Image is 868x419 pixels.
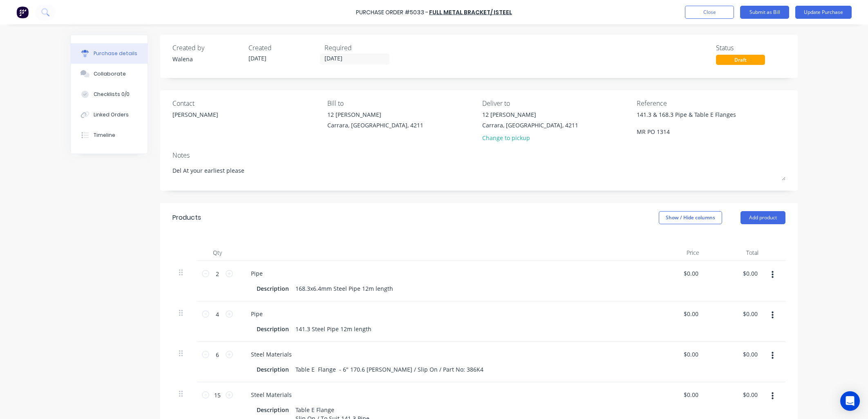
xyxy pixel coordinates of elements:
button: Close [685,6,734,19]
div: Carrara, [GEOGRAPHIC_DATA], 4211 [327,121,423,129]
div: Collaborate [94,70,126,78]
div: Table E Flange - 6" 170.6 [PERSON_NAME] / Slip On / Part No: 386K4 [292,363,487,375]
div: Steel Materials [244,348,298,360]
div: Notes [172,150,785,160]
div: Required [324,43,394,53]
div: Description [253,283,292,294]
button: Checklists 0/0 [71,84,148,105]
div: Bill to [327,98,476,108]
div: Purchase details [94,50,137,57]
button: Timeline [71,125,148,145]
div: Description [253,404,292,416]
div: Draft [716,55,765,65]
div: Walena [172,55,242,63]
div: 168.3x6.4mm Steel Pipe 12m length [292,283,396,294]
a: Full Metal Bracket/ ISTEEL [429,8,512,16]
div: Pipe [244,308,269,320]
img: Factory [16,6,29,18]
div: Timeline [94,131,115,139]
button: Show / Hide columns [659,211,722,224]
div: Pipe [244,267,269,279]
button: Purchase details [71,43,148,64]
div: [PERSON_NAME] [172,110,218,119]
div: Steel Materials [244,389,298,401]
div: Purchase Order #5033 - [356,8,428,17]
textarea: Del At your earliest please [172,162,785,181]
button: Submit as Bill [740,6,789,19]
div: Contact [172,98,321,108]
textarea: 141.3 & 168.3 Pipe & Table E Flanges MR PO 1314 [637,110,739,136]
div: Price [647,245,706,261]
div: Open Intercom Messenger [840,391,860,411]
div: Description [253,323,292,335]
button: Collaborate [71,64,148,84]
div: Linked Orders [94,111,129,118]
div: Products [172,213,201,223]
div: 141.3 Steel Pipe 12m length [292,323,375,335]
div: Total [706,245,765,261]
div: Description [253,363,292,375]
div: Created by [172,43,242,53]
div: 12 [PERSON_NAME] [327,110,423,119]
button: Linked Orders [71,105,148,125]
div: Carrara, [GEOGRAPHIC_DATA], 4211 [482,121,578,129]
div: Checklists 0/0 [94,91,130,98]
div: Deliver to [482,98,631,108]
div: Status [716,43,785,53]
div: Qty [197,245,238,261]
div: Change to pickup [482,134,578,142]
div: Created [248,43,318,53]
div: Reference [637,98,785,108]
div: 12 [PERSON_NAME] [482,110,578,119]
button: Update Purchase [795,6,852,19]
button: Add product [740,211,785,224]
